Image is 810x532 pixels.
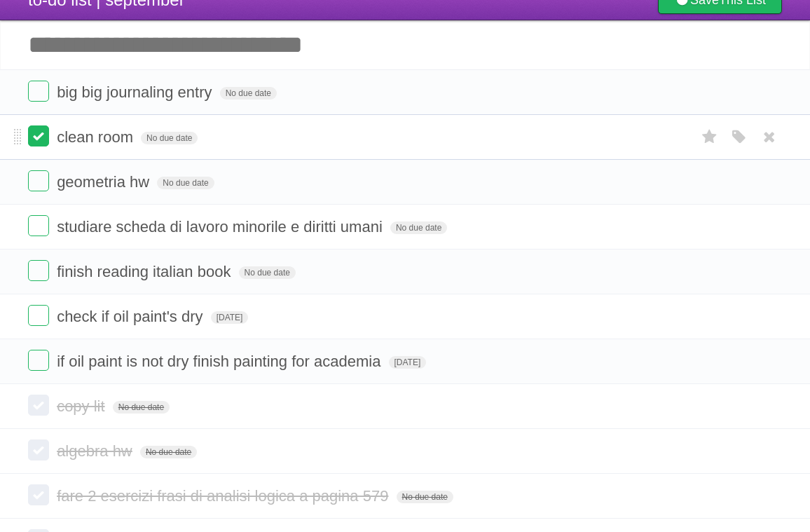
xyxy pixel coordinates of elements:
[57,353,384,370] span: if oil paint is not dry finish painting for academia
[57,308,206,325] span: check if oil paint's dry
[28,395,49,416] label: Done
[57,83,215,101] span: big big journaling entry
[28,260,49,281] label: Done
[57,442,136,460] span: algebra hw
[57,487,392,505] span: fare 2 esercizi frasi di analisi logica a pagina 579
[28,484,49,505] label: Done
[696,125,723,149] label: Star task
[397,491,453,503] span: No due date
[389,356,427,369] span: [DATE]
[28,125,49,146] label: Done
[57,173,153,191] span: geometria hw
[390,221,447,234] span: No due date
[239,266,296,279] span: No due date
[28,439,49,461] label: Done
[28,350,49,371] label: Done
[140,446,197,458] span: No due date
[157,177,214,189] span: No due date
[141,132,198,144] span: No due date
[28,215,49,236] label: Done
[57,263,234,280] span: finish reading italian book
[57,218,386,236] span: studiare scheda di lavoro minorile e diritti umani
[57,128,137,146] span: clean room
[220,87,277,100] span: No due date
[211,311,249,324] span: [DATE]
[28,81,49,102] label: Done
[57,397,108,415] span: copy lit
[113,401,170,414] span: No due date
[28,305,49,326] label: Done
[28,170,49,191] label: Done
